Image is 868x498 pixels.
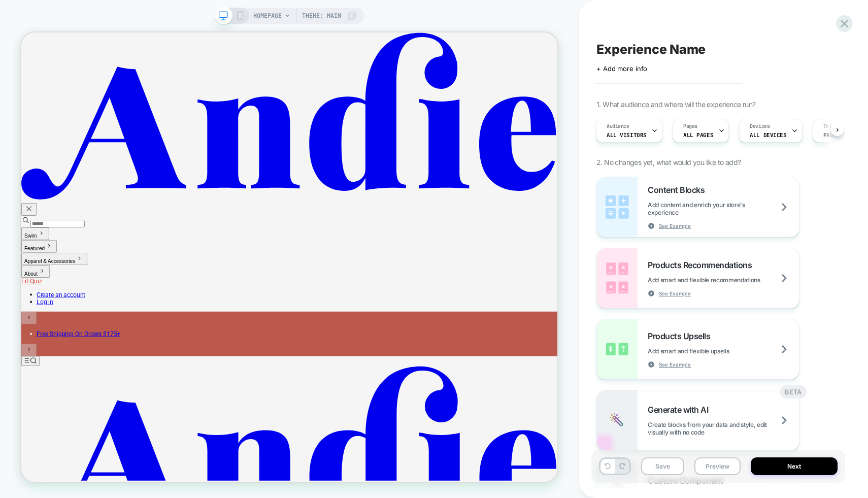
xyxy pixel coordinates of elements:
[823,123,843,130] span: Trigger
[20,345,85,354] a: Create an account
[596,42,706,57] span: Experience Name
[20,397,675,407] li: Slide 1 of 1
[20,397,132,407] a: Free Shipping on Orders $175+
[607,131,647,139] span: All Visitors
[596,64,647,73] span: + Add more info
[596,100,755,109] span: 1. What audience and where will the experience run?
[683,131,713,139] span: ALL PAGES
[648,185,710,195] span: Content Blocks
[648,405,713,415] span: Generate with AI
[648,260,757,270] span: Products Recommendations
[641,457,684,475] button: Save
[4,318,22,325] span: About
[780,385,807,399] div: BETA
[20,354,43,364] a: Log in
[750,131,786,139] span: ALL DEVICES
[659,290,691,297] span: See Example
[694,457,741,475] button: Preview
[648,276,786,284] span: Add smart and flexible recommendations
[648,331,715,341] span: Products Upsells
[596,158,741,167] span: 2. No changes yet, what would you like to add?
[751,457,838,475] button: Next
[648,201,799,216] span: Add content and enrich your store's experience
[659,361,691,368] span: See Example
[750,123,770,130] span: Devices
[823,131,853,139] span: Page Load
[4,268,21,275] span: Swim
[607,123,629,130] span: Audience
[659,222,691,229] span: See Example
[4,301,72,309] span: Apparel & Accessories
[4,284,31,292] span: Featured
[302,8,341,24] span: Theme: MAIN
[683,123,697,130] span: Pages
[648,421,799,436] span: Create blocks from your data and style, edit visually with no code
[648,347,754,355] span: Add smart and flexible upsells
[253,8,282,24] span: HOMEPAGE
